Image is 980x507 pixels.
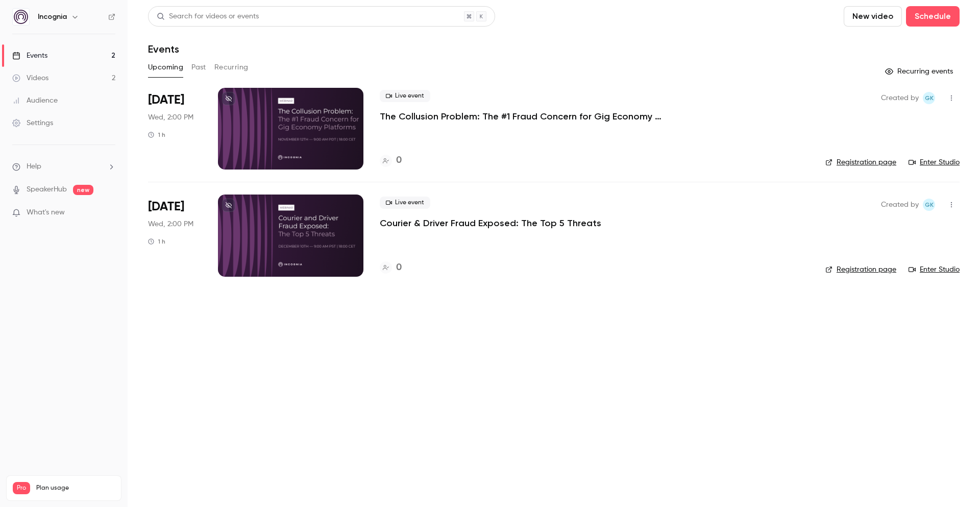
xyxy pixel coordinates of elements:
a: Courier & Driver Fraud Exposed: The Top 5 Threats [380,217,601,229]
div: Audience [12,95,58,106]
div: Videos [12,73,48,83]
h1: Events [148,43,179,55]
h4: 0 [396,261,402,275]
span: Created by [881,92,919,104]
span: Plan usage [36,484,115,492]
div: Dec 10 Wed, 12:00 PM (America/New York) [148,195,202,276]
a: 0 [380,261,402,275]
a: Enter Studio [909,264,960,275]
span: What's new [27,207,65,218]
img: Incognia [13,9,29,25]
span: Wed, 2:00 PM [148,112,193,123]
span: Gianna Kennedy [923,92,935,104]
li: help-dropdown-opener [12,161,115,172]
span: Created by [881,199,919,211]
h6: Incognia [38,12,67,22]
span: Live event [380,90,430,102]
span: Pro [13,482,30,494]
div: 1 h [148,237,165,246]
span: GK [925,92,934,104]
a: The Collusion Problem: The #1 Fraud Concern for Gig Economy Platforms [380,110,686,123]
span: [DATE] [148,92,184,108]
a: Registration page [825,264,896,275]
span: Help [27,161,41,172]
iframe: Noticeable Trigger [103,208,115,218]
a: Enter Studio [909,157,960,167]
span: GK [925,199,934,211]
a: SpeakerHub [27,184,67,195]
span: Wed, 2:00 PM [148,219,193,229]
h4: 0 [396,154,402,167]
span: [DATE] [148,199,184,215]
button: Schedule [906,6,960,27]
div: Search for videos or events [157,11,259,22]
div: 1 h [148,131,165,139]
button: Upcoming [148,59,183,76]
button: Recurring events [880,63,960,80]
a: 0 [380,154,402,167]
button: Recurring [214,59,249,76]
div: Nov 12 Wed, 12:00 PM (America/New York) [148,88,202,170]
button: New video [844,6,902,27]
a: Registration page [825,157,896,167]
span: new [73,185,93,195]
span: Live event [380,197,430,209]
div: Events [12,51,47,61]
span: Gianna Kennedy [923,199,935,211]
button: Past [191,59,206,76]
div: Settings [12,118,53,128]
